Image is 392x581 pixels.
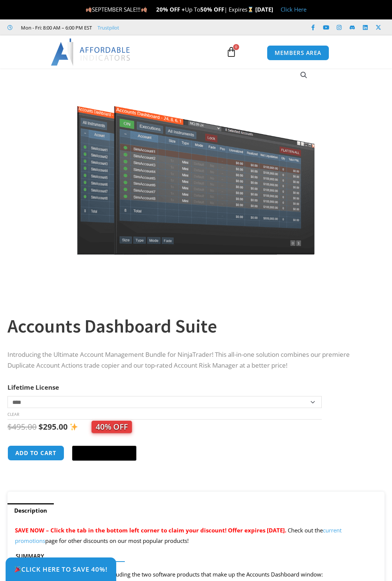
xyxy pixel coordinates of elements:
[6,557,116,581] a: 🎉Click Here to save 40%!
[7,421,37,432] bdi: 495.00
[16,553,370,559] h4: Summary
[281,6,306,13] a: Click Here
[248,7,253,12] img: ⌛
[14,566,108,572] span: Click Here to save 40%!
[233,44,239,50] span: 0
[86,6,255,13] span: SEPTEMBER SALE!!! Up To | Expires
[7,421,12,432] span: $
[215,41,248,63] a: 0
[7,503,54,518] a: Description
[15,525,377,546] p: Check out the page for other discounts on our most popular products!
[7,445,64,461] button: Add to cart
[86,7,92,12] img: 🍂
[15,526,286,534] span: SAVE NOW – Click the tab in the bottom left corner to claim your discount! Offer expires [DATE].
[156,6,185,13] strong: 20% OFF +
[267,45,329,61] a: MEMBERS AREA
[38,421,43,432] span: $
[275,50,321,56] span: MEMBERS AREA
[200,6,224,13] strong: 50% OFF
[51,38,131,65] img: LogoAI | Affordable Indicators – NinjaTrader
[297,68,311,82] a: View full-screen image gallery
[70,423,78,431] img: ✨
[7,383,59,392] label: Lifetime License
[7,349,377,371] p: Introducing the Ultimate Account Management Bundle for NinjaTrader! This all-in-one solution comb...
[19,23,92,32] span: Mon - Fri: 8:00 AM – 6:00 PM EST
[7,313,377,339] h1: Accounts Dashboard Suite
[38,421,68,432] bdi: 295.00
[98,23,119,32] a: Trustpilot
[255,6,273,13] strong: [DATE]
[7,412,19,417] a: Clear options
[72,446,136,461] button: Buy with GPay
[92,421,132,433] span: 40% OFF
[76,63,316,254] img: Screenshot 2024-08-26 155710eeeee
[141,7,147,12] img: 🍂
[15,566,21,572] img: 🎉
